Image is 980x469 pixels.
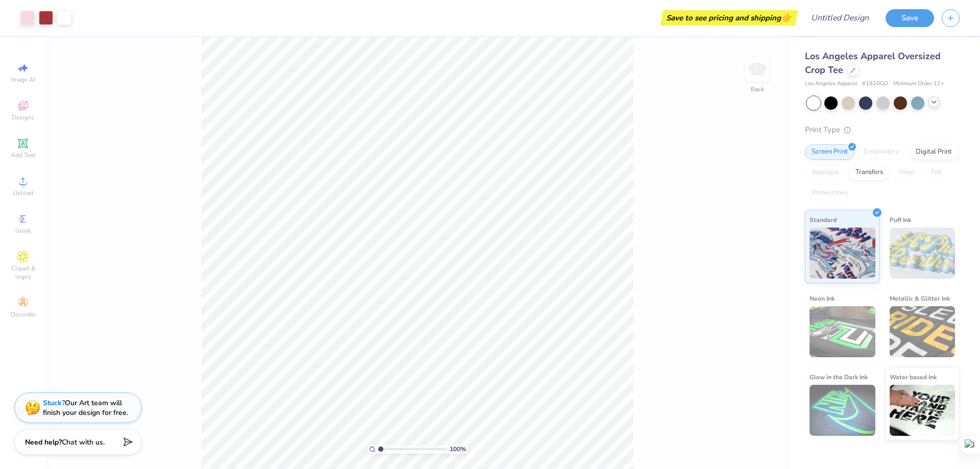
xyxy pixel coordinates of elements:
span: Upload [13,189,33,197]
img: Glow in the Dark Ink [810,385,875,436]
div: Digital Print [909,144,959,160]
span: # 1820GD [862,80,888,88]
img: Back [747,59,768,80]
span: 100 % [450,445,466,454]
span: Neon Ink [810,293,835,304]
img: Puff Ink [890,228,955,279]
span: Metallic & Glitter Ink [890,293,950,304]
span: Minimum Order: 12 + [893,80,944,88]
strong: Stuck? [43,398,65,408]
div: Applique [805,165,846,180]
span: 👉 [781,11,792,23]
div: Foil [924,165,948,180]
span: Add Text [11,151,35,159]
button: Save [886,9,934,27]
div: Save to see pricing and shipping [663,10,795,26]
img: Standard [810,228,875,279]
span: Los Angeles Apparel [805,80,857,88]
div: Rhinestones [805,185,854,201]
div: Embroidery [857,144,906,160]
div: Screen Print [805,144,854,160]
div: Back [751,85,764,94]
span: Water based Ink [890,372,937,382]
span: Puff Ink [890,214,911,225]
div: Our Art team will finish your design for free. [43,398,128,417]
div: Vinyl [893,165,921,180]
img: Water based Ink [890,385,955,436]
span: Glow in the Dark Ink [810,372,868,382]
span: Image AI [11,76,35,84]
span: Chat with us. [62,437,105,447]
strong: Need help? [25,437,62,447]
div: Print Type [805,124,960,136]
img: Metallic & Glitter Ink [890,306,955,357]
span: Standard [810,214,837,225]
div: Transfers [849,165,890,180]
span: Designs [12,113,34,121]
input: Untitled Design [803,8,878,28]
span: Clipart & logos [5,264,41,281]
span: Los Angeles Apparel Oversized Crop Tee [805,50,941,76]
span: Greek [15,227,31,235]
img: Neon Ink [810,306,875,357]
span: Decorate [11,310,35,318]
